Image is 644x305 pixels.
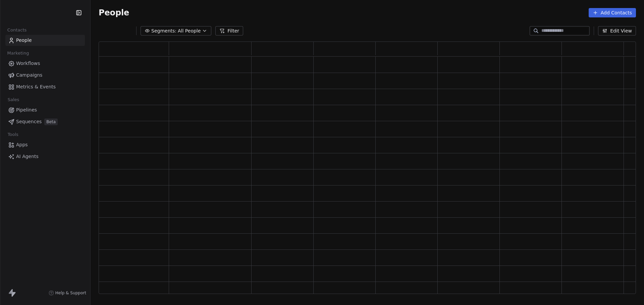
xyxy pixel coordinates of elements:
span: People [99,8,129,18]
span: Sales [5,95,22,105]
a: Metrics & Events [5,81,85,92]
a: Campaigns [5,70,85,81]
a: AI Agents [5,151,85,162]
span: Contacts [4,25,30,35]
button: Add Contacts [589,8,636,17]
span: Pipelines [16,106,37,113]
span: Beta [44,119,58,125]
span: Workflows [16,60,40,67]
span: All People [178,27,201,34]
span: Segments: [151,27,176,34]
span: AI Agents [16,153,39,160]
a: People [5,35,85,46]
a: Workflows [5,58,85,69]
button: Edit View [598,26,636,35]
a: Apps [5,139,85,150]
span: Campaigns [16,72,42,79]
a: Pipelines [5,104,85,116]
a: Help & Support [49,290,86,296]
span: Help & Support [55,290,86,296]
a: SequencesBeta [5,116,85,127]
span: Metrics & Events [16,83,56,90]
span: Tools [5,130,21,140]
button: Filter [215,26,243,35]
span: People [16,37,32,44]
span: Marketing [4,48,32,58]
span: Apps [16,141,28,148]
span: Sequences [16,118,42,125]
